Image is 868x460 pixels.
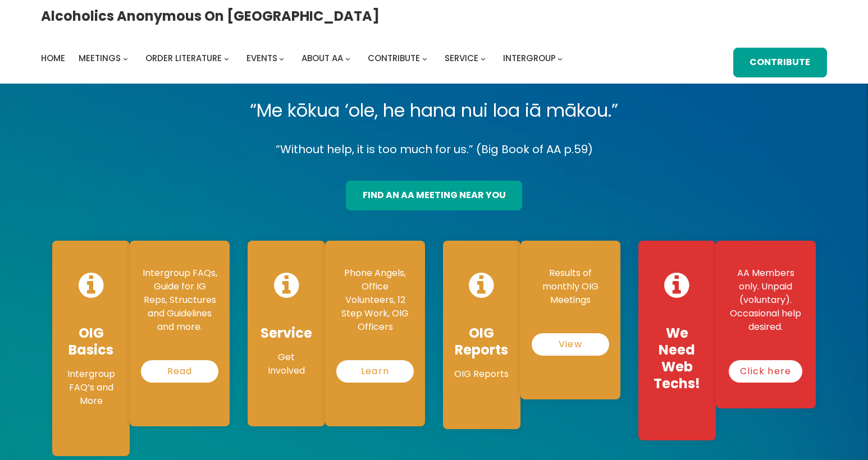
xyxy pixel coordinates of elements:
[259,351,314,378] p: Get Involved
[41,50,567,66] nav: Intergroup
[346,181,522,210] a: find an aa meeting near you
[141,360,218,383] a: Read More…
[445,52,478,64] span: Service
[145,52,222,64] span: Order Literature
[503,52,556,64] span: Intergroup
[454,325,509,358] h4: OIG Reports
[336,266,414,334] p: Phone Angels, Office Volunteers, 12 Step Work, OIG Officers
[79,50,121,66] a: Meetings
[727,266,805,334] p: AA Members only. Unpaid (voluntary). Occasional help desired.
[733,48,827,77] a: Contribute
[481,56,486,61] button: Service submenu
[224,56,229,61] button: Order Literature submenu
[445,50,478,66] a: Service
[63,325,118,358] h4: OIG Basics
[259,325,314,342] h4: Service
[123,56,128,61] button: Meetings submenu
[41,50,65,66] a: Home
[41,52,65,64] span: Home
[246,52,277,64] span: Events
[43,140,824,159] p: “Without help, it is too much for us.” (Big Book of AA p.59)
[532,266,609,307] p: Results of monthly OIG Meetings
[246,50,277,66] a: Events
[301,50,343,66] a: About AA
[650,325,705,392] h4: We Need Web Techs!
[729,360,802,383] a: Click here
[345,56,350,61] button: About AA submenu
[279,56,284,61] button: Events submenu
[368,52,420,64] span: Contribute
[532,333,609,356] a: View Reports
[422,56,427,61] button: Contribute submenu
[368,50,420,66] a: Contribute
[43,95,824,126] p: “Me kōkua ‘ole, he hana nui loa iā mākou.”
[558,56,563,61] button: Intergroup submenu
[454,367,509,381] p: OIG Reports
[63,367,118,408] p: Intergroup FAQ’s and More
[336,360,414,383] a: Learn More…
[301,52,343,64] span: About AA
[141,266,218,334] p: Intergroup FAQs, Guide for IG Reps, Structures and Guidelines and more.
[41,4,380,28] a: Alcoholics Anonymous on [GEOGRAPHIC_DATA]
[503,50,556,66] a: Intergroup
[79,52,121,64] span: Meetings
